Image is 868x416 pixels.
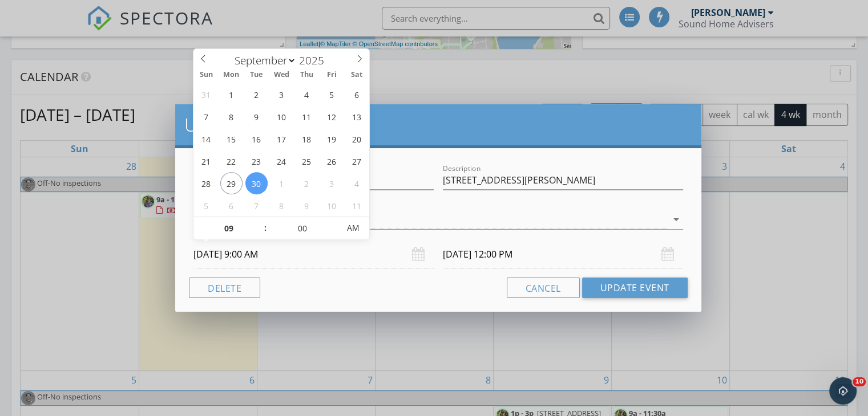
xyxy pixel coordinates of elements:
[345,83,368,105] span: September 6, 2025
[296,53,334,68] input: Year
[271,128,293,150] span: September 17, 2025
[245,83,268,105] span: September 2, 2025
[264,217,267,239] span: :
[321,150,343,172] span: September 26, 2025
[269,71,294,79] span: Wed
[296,105,318,128] span: September 11, 2025
[195,172,217,194] span: September 28, 2025
[321,105,343,128] span: September 12, 2025
[195,150,217,172] span: September 21, 2025
[244,71,269,79] span: Tue
[345,194,368,217] span: October 11, 2025
[220,194,243,217] span: October 6, 2025
[195,83,217,105] span: August 31, 2025
[294,71,319,79] span: Thu
[321,172,343,194] span: October 3, 2025
[443,240,683,268] input: Select date
[271,172,293,194] span: October 1, 2025
[220,150,243,172] span: September 22, 2025
[193,240,434,268] input: Select date
[321,128,343,150] span: September 19, 2025
[507,278,580,298] button: Cancel
[189,278,260,298] button: Delete
[321,83,343,105] span: September 5, 2025
[296,150,318,172] span: September 25, 2025
[245,194,268,217] span: October 7, 2025
[220,105,243,128] span: September 8, 2025
[193,71,219,79] span: Sun
[296,172,318,194] span: October 2, 2025
[345,172,368,194] span: October 4, 2025
[853,377,866,386] span: 10
[345,150,368,172] span: September 27, 2025
[338,217,369,239] span: Click to toggle
[245,150,268,172] span: September 23, 2025
[319,71,344,79] span: Fri
[296,128,318,150] span: September 18, 2025
[669,213,683,226] i: arrow_drop_down
[195,105,217,128] span: September 7, 2025
[271,105,293,128] span: September 10, 2025
[245,105,268,128] span: September 9, 2025
[184,113,692,136] h2: Update Event
[195,194,217,217] span: October 5, 2025
[245,128,268,150] span: September 16, 2025
[271,150,293,172] span: September 24, 2025
[321,194,343,217] span: October 10, 2025
[271,83,293,105] span: September 3, 2025
[195,128,217,150] span: September 14, 2025
[345,105,368,128] span: September 13, 2025
[344,71,369,79] span: Sat
[220,83,243,105] span: September 1, 2025
[296,194,318,217] span: October 9, 2025
[345,128,368,150] span: September 20, 2025
[296,83,318,105] span: September 4, 2025
[271,194,293,217] span: October 8, 2025
[245,172,268,194] span: September 30, 2025
[220,172,243,194] span: September 29, 2025
[219,71,244,79] span: Mon
[829,377,857,405] iframe: Intercom live chat
[582,278,688,298] button: Update Event
[220,128,243,150] span: September 15, 2025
